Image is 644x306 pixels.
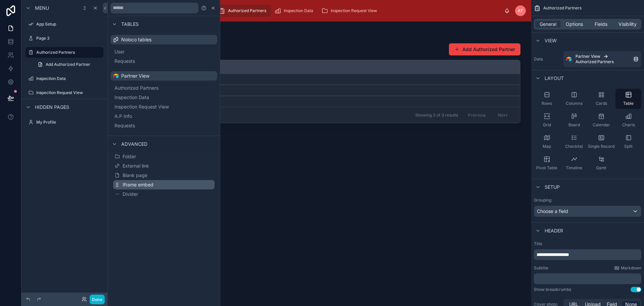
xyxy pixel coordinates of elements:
a: Inspection Request View [319,5,382,17]
span: Grid [543,122,551,128]
span: Add Authorized Partner [46,62,90,67]
span: Single Record [588,144,614,149]
a: Authorized Partners [217,5,271,17]
div: Show breadcrumbs [534,287,571,292]
span: Table [623,101,634,106]
span: Map [543,144,551,149]
span: Inspection Data [284,8,313,13]
a: Partner ViewAuthorized Partners [563,51,641,67]
label: Grouping [534,198,551,203]
label: Page 3 [36,36,102,41]
span: Showing 3 of 3 results [415,113,458,118]
span: Visibility [618,21,637,28]
span: Inspection Request View [114,103,169,110]
span: Columns [566,101,583,106]
label: Subtitle [534,265,548,271]
span: Folder [123,153,136,160]
span: Split [624,144,633,149]
span: Authorized Partners [228,8,266,13]
span: Divider [123,191,138,198]
button: Table [615,89,641,109]
img: Airtable Logo [113,73,119,79]
label: Title [534,241,641,247]
span: Timeline [566,165,582,171]
label: App Setup [36,21,102,27]
span: Header [545,227,563,234]
button: Timeline [561,153,587,173]
span: AT [518,8,523,13]
label: Authorized Partners [36,50,99,55]
label: Inspection Request View [36,90,102,95]
button: Rows [534,89,560,109]
span: Fields [595,21,607,28]
span: Iframe embed [123,181,153,188]
button: Folder [113,152,215,161]
button: Requests [113,121,215,130]
button: Choose a field [534,206,641,217]
span: External link [123,163,149,169]
a: My Profile [26,117,103,128]
a: App Setup [26,19,103,30]
span: Menu [35,5,49,11]
span: Layout [545,75,564,82]
span: Setup [545,184,560,190]
label: Inspection Data [36,76,102,81]
a: Inspection Data [272,5,318,17]
span: Rows [542,101,552,106]
span: Charts [622,122,635,128]
a: Authorized Partners [26,47,103,58]
span: Gantt [596,165,606,171]
span: Choose a field [537,208,568,214]
button: Pivot Table [534,153,560,173]
button: Checklist [561,132,587,152]
button: User [113,47,215,56]
button: Inspection Request View [113,102,215,112]
button: A.P Info [113,112,215,121]
span: General [540,21,556,28]
button: Inspection Data [113,93,215,102]
span: Partner View [576,54,600,59]
span: Checklist [565,144,583,149]
button: Requests [113,56,215,66]
a: Page 3 [26,33,103,44]
span: Authorized Partners [576,59,614,64]
button: Iframe embed [113,180,215,189]
a: Inspection Request View [26,87,103,98]
span: User [114,48,125,55]
span: Noloco tables [121,36,151,43]
button: Split [615,132,641,152]
span: Blank page [123,172,147,179]
span: Calendar [593,122,610,128]
a: Add Authorized Partner [34,59,103,70]
span: Partner View [121,73,149,79]
span: Board [568,122,580,128]
button: External link [113,161,215,171]
label: Data [534,56,561,62]
span: View [545,37,557,44]
span: Pivot Table [536,165,557,171]
a: Markdown [614,265,641,271]
button: Map [534,132,560,152]
button: Gantt [588,153,614,173]
span: Inspection Data [114,94,149,101]
button: Charts [615,110,641,130]
button: Authorized Partners [113,83,215,93]
label: My Profile [36,120,102,125]
button: Single Record [588,132,614,152]
span: Inspection Request View [331,8,377,13]
span: Options [566,21,583,28]
span: A.P Info [114,113,132,120]
span: Hidden pages [35,104,69,111]
button: Calendar [588,110,614,130]
span: Authorized Partners [543,5,582,11]
button: Blank page [113,171,215,180]
button: Cards [588,89,614,109]
div: scrollable content [534,273,641,284]
div: scrollable content [534,249,641,260]
img: Airtable Logo [566,56,571,62]
button: Divider [113,189,215,199]
span: Authorized Partners [114,85,158,91]
span: Requests [114,58,135,64]
span: Advanced [121,141,147,147]
a: Inspection Data [26,73,103,84]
